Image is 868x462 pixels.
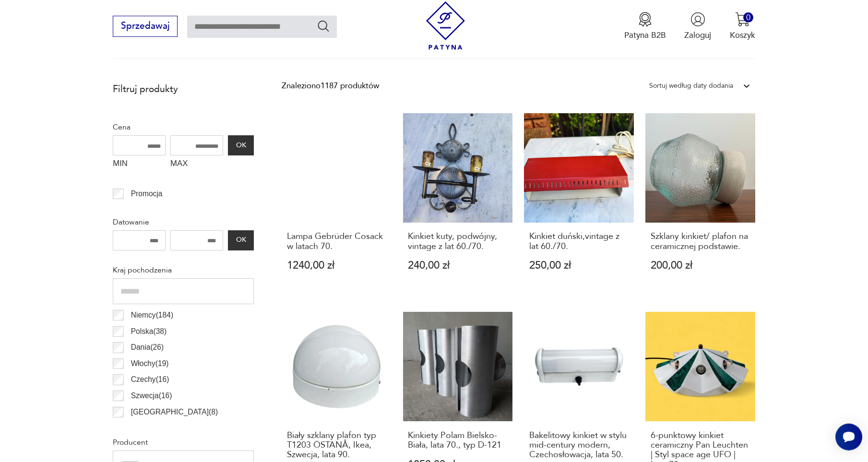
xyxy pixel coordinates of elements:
[170,155,223,174] label: MAX
[317,19,331,33] button: Szukaj
[113,23,178,31] a: Sprzedawaj
[730,30,755,41] p: Koszyk
[228,135,254,155] button: OK
[649,80,733,92] div: Sortuj według daty dodania
[131,422,218,434] p: [GEOGRAPHIC_DATA] ( 6 )
[403,113,513,294] a: Kinkiet kuty, podwójny, vintage z lat 60./70.Kinkiet kuty, podwójny, vintage z lat 60./70.240,00 zł
[113,16,178,37] button: Sprzedawaj
[131,390,172,402] p: Szwecja ( 16 )
[730,12,755,41] button: 0Koszyk
[529,431,629,460] h3: Bakelitowy kinkiet w stylu mid-century modern, Czechosłowacja, lata 50.
[651,232,750,251] h3: Szklany kinkiet/ plafon na ceramicznej podstawie.
[113,436,254,449] p: Producent
[228,230,254,250] button: OK
[282,80,379,92] div: Znaleziono 1187 produktów
[131,373,169,386] p: Czechy ( 16 )
[287,261,386,271] p: 1240,00 zł
[287,431,386,460] h3: Biały szklany plafon typ T1203 ÖSTANÅ, Ikea, Szwecja, lata 90.
[684,30,711,41] p: Zaloguj
[524,113,634,294] a: Kinkiet duński,vintage z lat 60./70.Kinkiet duński,vintage z lat 60./70.250,00 zł
[113,264,254,276] p: Kraj pochodzenia
[684,12,711,41] button: Zaloguj
[287,232,386,251] h3: Lampa Gebrüder Cosack w latach 70.
[131,406,218,418] p: [GEOGRAPHIC_DATA] ( 8 )
[624,12,666,41] a: Ikona medaluPatyna B2B
[408,261,507,271] p: 240,00 zł
[113,83,254,95] p: Filtruj produkty
[131,188,163,200] p: Promocja
[131,325,167,338] p: Polska ( 38 )
[131,309,173,321] p: Niemcy ( 184 )
[743,12,753,23] div: 0
[638,12,653,27] img: Ikona medalu
[408,232,507,251] h3: Kinkiet kuty, podwójny, vintage z lat 60./70.
[113,155,166,174] label: MIN
[624,12,666,41] button: Patyna B2B
[835,424,862,450] iframe: Smartsupp widget button
[690,12,705,27] img: Ikonka użytkownika
[131,341,164,354] p: Dania ( 26 )
[651,261,750,271] p: 200,00 zł
[113,216,254,228] p: Datowanie
[529,232,629,251] h3: Kinkiet duński,vintage z lat 60./70.
[624,30,666,41] p: Patyna B2B
[645,113,755,294] a: Szklany kinkiet/ plafon na ceramicznej podstawie.Szklany kinkiet/ plafon na ceramicznej podstawie...
[131,357,169,370] p: Włochy ( 19 )
[421,1,470,50] img: Patyna - sklep z meblami i dekoracjami vintage
[529,261,629,271] p: 250,00 zł
[735,12,750,27] img: Ikona koszyka
[408,431,507,450] h3: Kinkiety Polam Bielsko-Biała, lata 70., typ D-121
[282,113,392,294] a: Lampa Gebrüder Cosack w latach 70.Lampa Gebrüder Cosack w latach 70.1240,00 zł
[113,121,254,133] p: Cena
